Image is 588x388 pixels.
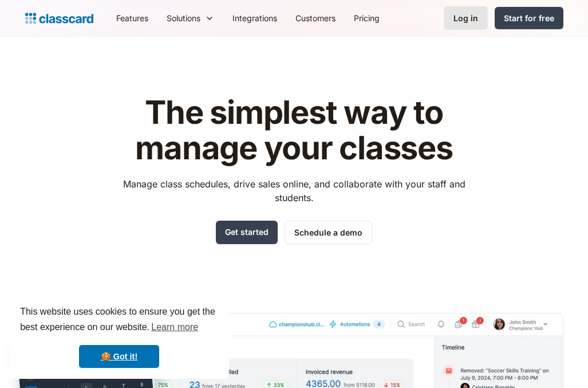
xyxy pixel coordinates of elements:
[285,221,372,244] a: Schedule a demo
[149,319,200,336] a: learn more about cookies
[112,95,476,166] h1: The simplest way to manage your classes
[453,12,478,24] div: Log in
[504,12,554,24] div: Start for free
[444,6,488,30] a: Log in
[112,177,476,205] p: Manage class schedules, drive sales online, and collaborate with your staff and students.
[20,305,218,336] span: This website uses cookies to ensure you get the best experience on our website.
[345,5,389,31] a: Pricing
[107,5,157,31] a: Features
[286,5,345,31] a: Customers
[157,5,223,31] div: Solutions
[223,5,286,31] a: Integrations
[79,345,159,368] a: dismiss cookie message
[495,7,563,29] a: Start for free
[25,10,93,26] a: Logo
[167,12,200,24] div: Solutions
[9,294,229,379] div: cookieconsent
[216,221,278,244] a: Get started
